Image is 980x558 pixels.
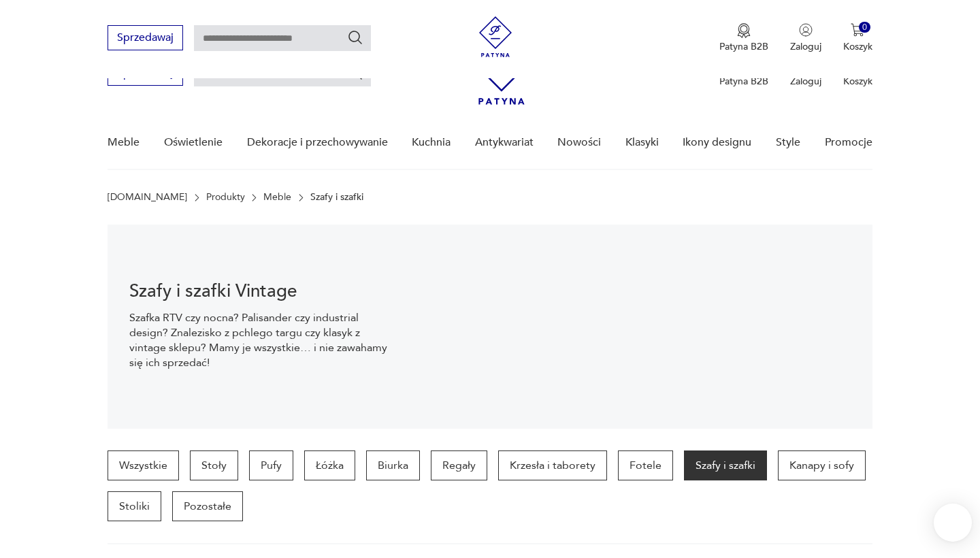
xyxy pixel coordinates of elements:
h1: Szafy i szafki Vintage [129,283,391,299]
a: Style [776,116,800,169]
a: Nowości [557,116,601,169]
p: Szafy i szafki [310,192,363,203]
a: Stoły [190,450,238,480]
a: Promocje [825,116,872,169]
a: Meble [263,192,291,203]
a: [DOMAIN_NAME] [108,192,187,203]
p: Koszyk [843,75,872,88]
button: 0Koszyk [843,23,872,53]
div: 0 [859,22,870,33]
a: Oświetlenie [164,116,223,169]
img: Patyna - sklep z meblami i dekoracjami vintage [475,16,516,57]
p: Patyna B2B [719,40,768,53]
a: Szafy i szafki [684,450,767,480]
a: Sprzedawaj [108,34,183,44]
a: Produkty [206,192,245,203]
a: Stoliki [108,491,161,521]
a: Kanapy i sofy [778,450,866,480]
a: Ikona medaluPatyna B2B [719,23,768,53]
a: Antykwariat [475,116,534,169]
p: Zaloguj [790,75,821,88]
a: Sprzedawaj [108,69,183,79]
a: Fotele [618,450,673,480]
a: Dekoracje i przechowywanie [247,116,388,169]
button: Sprzedawaj [108,25,183,50]
a: Klasyki [625,116,659,169]
p: Zaloguj [790,40,821,53]
p: Patyna B2B [719,75,768,88]
a: Meble [108,116,140,169]
a: Krzesła i taborety [498,450,607,480]
img: Ikona medalu [737,23,751,38]
img: Ikonka użytkownika [799,23,813,37]
a: Kuchnia [412,116,451,169]
a: Regały [431,450,487,480]
button: Szukaj [347,29,363,46]
a: Pozostałe [172,491,243,521]
p: Szafka RTV czy nocna? Palisander czy industrial design? Znalezisko z pchlego targu czy klasyk z v... [129,310,391,370]
button: Patyna B2B [719,23,768,53]
a: Biurka [366,450,420,480]
iframe: Smartsupp widget button [934,504,972,542]
img: Ikona koszyka [851,23,864,37]
a: Wszystkie [108,450,179,480]
a: Łóżka [304,450,355,480]
p: Koszyk [843,40,872,53]
a: Pufy [249,450,293,480]
a: Ikony designu [683,116,751,169]
button: Zaloguj [790,23,821,53]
